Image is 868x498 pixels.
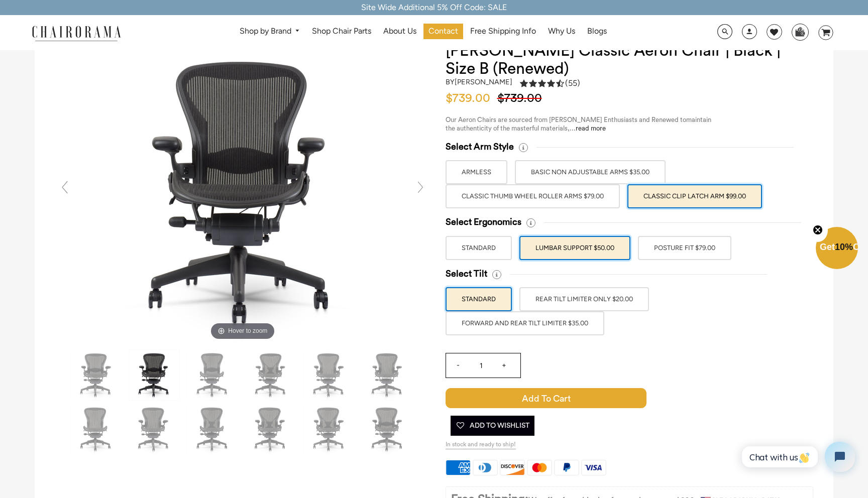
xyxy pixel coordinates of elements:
span: Our Aeron Chairs are sourced from [PERSON_NAME] Enthusiasts and Renewed to [446,116,686,123]
nav: DesktopNavigation [169,24,677,42]
img: DSC_4246_grande.jpg [92,42,393,343]
label: STANDARD [446,287,512,311]
a: Hover to zoom [92,187,393,196]
span: 10% [835,242,853,252]
input: + [492,353,516,378]
a: 4.5 rating (55 votes) [520,78,580,91]
input: - [446,353,470,378]
img: Herman Miller Classic Aeron Chair | Black | Size B (Renewed) - chairorama [187,404,238,454]
a: read more [576,125,606,132]
span: Select Tilt [446,268,487,280]
label: STANDARD [446,236,512,260]
img: Herman Miller Classic Aeron Chair | Black | Size B (Renewed) - chairorama [304,350,354,400]
span: $739.00 [446,92,495,104]
span: Contact [428,26,458,37]
img: chairorama [26,24,127,42]
img: Herman Miller Classic Aeron Chair [362,404,412,454]
img: Herman Miller Classic Aeron Chair | Black | Size B (Renewed) - chairorama [304,404,354,454]
button: Close teaser [808,219,828,242]
label: REAR TILT LIMITER ONLY $20.00 [519,287,649,311]
div: 4.5 rating (55 votes) [520,78,580,88]
span: Free Shipping Info [470,26,536,37]
a: Free Shipping Info [465,24,541,39]
span: Blogs [587,26,607,37]
img: Herman Miller Classic Aeron Chair | Black | Size B (Renewed) - chairorama [362,350,412,400]
button: Add to Cart [446,388,703,408]
img: Herman Miller Classic Aeron Chair | Black | Size B (Renewed) - chairorama [129,404,179,454]
label: Classic Thumb Wheel Roller Arms $79.00 [446,184,620,208]
span: Add To Wishlist [456,416,529,436]
span: Select Arm Style [446,141,514,153]
img: WhatsApp_Image_2024-07-12_at_16.23.01.webp [792,24,808,39]
a: Shop by Brand [235,24,305,39]
iframe: Tidio Chat [731,433,863,480]
label: POSTURE FIT $79.00 [638,236,731,260]
img: Herman Miller Classic Aeron Chair | Black | Size B (Renewed) - chairorama [187,350,238,400]
img: Herman Miller Classic Aeron Chair | Black | Size B (Renewed) - chairorama [71,350,121,400]
label: LUMBAR SUPPORT $50.00 [519,236,630,260]
span: Get Off [820,242,866,252]
h2: by [446,78,512,86]
label: BASIC NON ADJUSTABLE ARMS $35.00 [515,160,666,184]
span: About Us [383,26,416,37]
span: Add to Cart [446,388,646,408]
label: ARMLESS [446,160,507,184]
span: Select Ergonomics [446,216,521,228]
img: Herman Miller Classic Aeron Chair | Black | Size B (Renewed) - chairorama [71,404,121,454]
a: Blogs [582,24,612,39]
span: $739.00 [497,92,547,104]
button: Add To Wishlist [451,416,534,436]
img: Herman Miller Classic Aeron Chair | Black | Size B (Renewed) - chairorama [246,404,296,454]
a: About Us [378,24,421,39]
h1: [PERSON_NAME] Classic Aeron Chair | Black | Size B (Renewed) [446,42,813,78]
a: [PERSON_NAME] [455,77,512,86]
a: Contact [423,24,463,39]
a: Shop Chair Parts [307,24,376,39]
div: Get10%OffClose teaser [816,228,858,270]
label: FORWARD AND REAR TILT LIMITER $35.00 [446,311,604,335]
span: Shop Chair Parts [312,26,371,37]
span: In stock and ready to ship! [446,441,516,449]
a: Why Us [543,24,580,39]
img: Herman Miller Classic Aeron Chair | Black | Size B (Renewed) - chairorama [129,350,179,400]
span: Why Us [548,26,575,37]
label: Classic Clip Latch Arm $99.00 [627,184,762,208]
span: (55) [565,78,580,89]
img: Herman Miller Classic Aeron Chair | Black | Size B (Renewed) - chairorama [246,350,296,400]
